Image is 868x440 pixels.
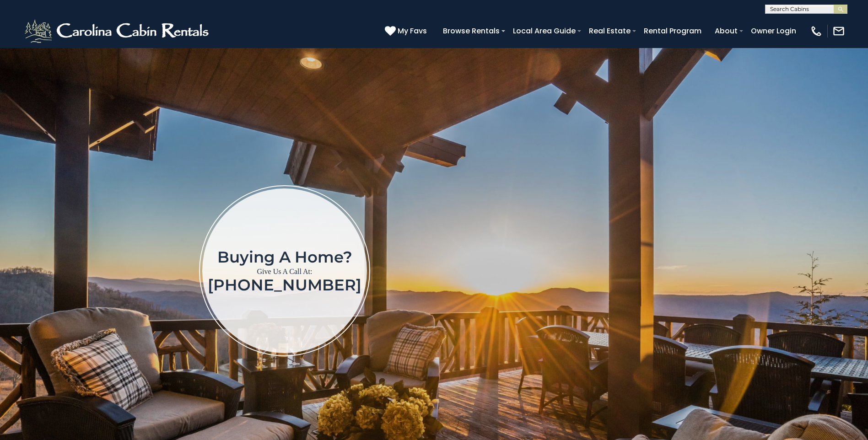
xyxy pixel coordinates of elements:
[508,23,580,39] a: Local Area Guide
[438,23,504,39] a: Browse Rentals
[23,17,213,45] img: White-1-2.png
[832,25,845,38] img: mail-regular-white.png
[584,23,635,39] a: Real Estate
[810,25,823,38] img: phone-regular-white.png
[746,23,801,39] a: Owner Login
[208,275,361,295] a: [PHONE_NUMBER]
[710,23,742,39] a: About
[639,23,706,39] a: Rental Program
[385,25,429,37] a: My Favs
[398,25,427,37] span: My Favs
[208,265,361,278] p: Give Us A Call At:
[208,249,361,265] h1: Buying a home?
